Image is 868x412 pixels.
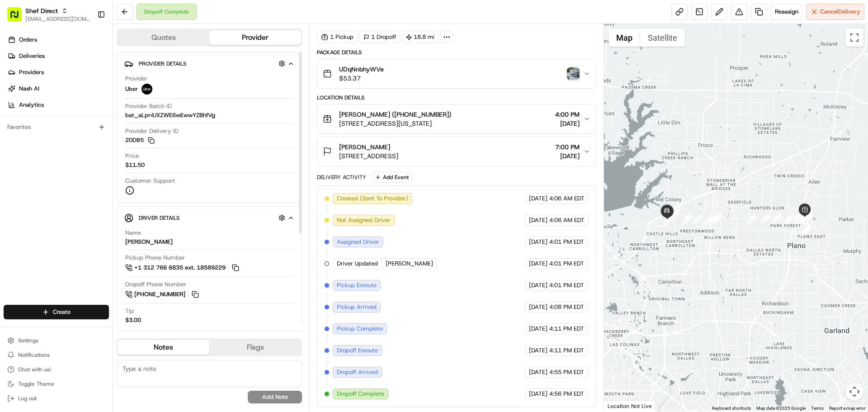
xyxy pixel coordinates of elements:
[337,368,378,376] span: Dropoff Arrived
[18,337,38,344] span: Settings
[337,260,378,268] span: Driver Updated
[549,216,585,224] span: 4:06 AM EDT
[125,177,175,185] span: Customer Support
[549,281,584,289] span: 4:01 PM EDT
[41,86,148,95] div: Start new chat
[609,28,640,47] button: Show street map
[125,280,186,289] span: Dropoff Phone Number
[209,340,301,355] button: Flags
[317,59,595,88] button: UDqNnbhyWVe$53.37photo_proof_of_delivery image
[4,49,113,63] a: Deliveries
[317,137,595,166] button: [PERSON_NAME][STREET_ADDRESS]7:00 PM[DATE]
[125,263,241,273] a: +1 312 766 6835 ext. 18589229
[806,4,864,20] button: CancelDelivery
[756,406,806,411] span: Map data ©2025 Google
[529,325,547,333] span: [DATE]
[124,56,294,71] button: Provider Details
[529,303,547,311] span: [DATE]
[18,178,69,187] span: Knowledge Base
[24,58,149,68] input: Clear
[339,65,384,74] span: UDqNnbhyWVe
[337,303,377,311] span: Pickup Arrived
[125,152,139,160] span: Price
[9,9,27,27] img: Nash
[19,52,45,60] span: Deliveries
[4,305,109,319] button: Create
[802,224,811,234] div: 2
[529,281,547,289] span: [DATE]
[4,4,94,25] button: Shef Direct[EMAIL_ADDRESS][DOMAIN_NAME]
[529,238,547,246] span: [DATE]
[549,390,584,398] span: 4:56 PM EDT
[142,84,152,95] img: uber-new-logo.jpeg
[339,142,390,152] span: [PERSON_NAME]
[4,363,109,376] button: Chat with us!
[19,36,37,44] span: Orders
[25,15,90,23] span: [EMAIL_ADDRESS][DOMAIN_NAME]
[9,36,165,51] p: Welcome 👋
[317,104,595,133] button: [PERSON_NAME] ([PHONE_NUMBER])[STREET_ADDRESS][US_STATE]4:00 PM[DATE]
[529,260,547,268] span: [DATE]
[555,152,580,161] span: [DATE]
[567,67,580,80] img: photo_proof_of_delivery image
[65,140,68,147] span: •
[209,30,301,45] button: Provider
[125,254,185,262] span: Pickup Phone Number
[9,132,24,146] img: Shef Support
[606,400,636,412] a: Open this area in Google Maps (opens a new window)
[118,340,209,355] button: Notes
[90,200,109,207] span: Pylon
[125,136,155,144] button: 20DB5
[70,140,89,147] span: [DATE]
[529,216,547,224] span: [DATE]
[662,215,672,225] div: 23
[549,260,584,268] span: 4:01 PM EDT
[18,395,37,402] span: Log out
[555,110,580,119] span: 4:00 PM
[529,194,547,203] span: [DATE]
[829,406,865,411] a: Report a map error
[801,223,811,233] div: 1
[25,6,58,15] span: Shef Direct
[845,383,863,401] button: Map camera controls
[712,212,722,222] div: 15
[604,400,656,412] div: Location Not Live
[4,33,113,47] a: Orders
[337,390,384,398] span: Dropoff Complete
[19,68,44,76] span: Providers
[317,174,366,181] div: Delivery Activity
[606,400,636,412] img: Google
[845,28,863,47] button: Toggle fullscreen view
[339,152,398,161] span: [STREET_ADDRESS]
[125,238,173,246] div: [PERSON_NAME]
[372,172,412,183] button: Add Event
[529,368,547,376] span: [DATE]
[139,60,186,67] span: Provider Details
[820,8,860,16] span: Cancel Delivery
[692,214,702,224] div: 19
[529,346,547,355] span: [DATE]
[670,208,680,218] div: 21
[386,260,433,268] span: [PERSON_NAME]
[18,380,54,388] span: Toggle Theme
[125,316,141,324] div: $3.00
[549,346,584,355] span: 4:11 PM EDT
[640,28,685,47] button: Show satellite imagery
[4,392,109,405] button: Log out
[4,334,109,347] button: Settings
[771,213,781,223] div: 11
[707,215,717,225] div: 17
[760,213,770,223] div: 12
[125,307,134,315] span: Tip
[337,325,383,333] span: Pickup Complete
[337,238,379,246] span: Assigned Driver
[339,74,384,83] span: $53.37
[134,264,226,272] span: +1 312 766 6835 ext. 18589229
[746,213,756,223] div: 13
[125,289,200,299] a: [PHONE_NUMBER]
[76,179,84,186] div: 💻
[771,4,802,20] button: Reassign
